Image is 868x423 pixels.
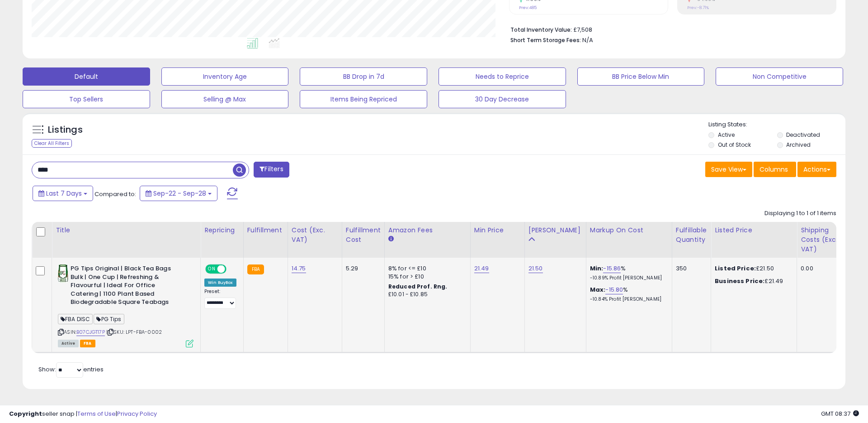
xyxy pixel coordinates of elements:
[117,409,157,418] a: Privacy Policy
[225,265,240,273] span: OFF
[94,314,124,324] span: PG Tips
[786,131,820,139] label: Deactivated
[718,141,751,149] label: Out of Stock
[801,226,847,254] div: Shipping Costs (Exc. VAT)
[80,340,95,347] span: FBA
[687,5,709,10] small: Prev: -8.71%
[300,67,427,86] button: BB Drop in 7d
[582,36,593,44] span: N/A
[23,67,150,86] button: Default
[48,124,83,136] h5: Listings
[528,226,582,235] div: [PERSON_NAME]
[292,264,306,273] a: 14.75
[388,291,463,298] div: £10.01 - £10.85
[754,162,796,177] button: Columns
[528,264,543,273] a: 21.50
[206,265,217,273] span: ON
[161,67,289,86] button: Inventory Age
[716,67,843,86] button: Non Competitive
[94,190,136,198] span: Compared to:
[708,120,845,129] p: Listing States:
[38,365,104,374] span: Show: entries
[346,226,381,245] div: Fulfillment Cost
[821,409,859,418] span: 2025-10-6 08:37 GMT
[715,264,790,273] div: £21.50
[153,189,206,198] span: Sep-22 - Sep-28
[474,226,521,235] div: Min Price
[46,189,82,198] span: Last 7 Days
[388,264,463,273] div: 8% for <= £10
[58,340,79,347] span: All listings currently available for purchase on Amazon
[676,226,707,245] div: Fulfillable Quantity
[204,288,236,309] div: Preset:
[204,279,236,287] div: Win BuyBox
[590,286,665,303] div: %
[605,285,623,294] a: -15.80
[510,24,830,34] li: £7,508
[106,328,162,336] span: | SKU: LPT-FBA-0002
[797,162,836,177] button: Actions
[603,264,621,273] a: -15.86
[715,277,790,285] div: £21.49
[439,90,566,108] button: 30 Day Decrease
[247,226,284,235] div: Fulfillment
[510,26,572,34] b: Total Inventory Value:
[56,226,197,235] div: Title
[76,328,105,336] a: B07CJGT17P
[590,264,604,273] b: Min:
[58,264,193,346] div: ASIN:
[474,264,489,273] a: 21.49
[161,90,289,108] button: Selling @ Max
[388,273,463,281] div: 15% for > £10
[439,67,566,86] button: Needs to Reprice
[23,90,150,108] button: Top Sellers
[715,264,756,273] b: Listed Price:
[586,222,672,258] th: The percentage added to the cost of goods (COGS) that forms the calculator for Min & Max prices.
[247,264,264,274] small: FBA
[590,264,665,281] div: %
[58,314,93,324] span: FBA DISC
[764,209,836,218] div: Displaying 1 to 1 of 1 items
[71,264,180,309] b: PG Tips Original | Black Tea Bags Bulk | One Cup | Refreshing & Flavourful | Ideal For Office Cat...
[388,283,448,290] b: Reduced Prof. Rng.
[9,409,42,418] strong: Copyright
[590,226,668,235] div: Markup on Cost
[705,162,752,177] button: Save View
[300,90,427,108] button: Items Being Repriced
[510,36,581,44] b: Short Term Storage Fees:
[590,285,606,294] b: Max:
[759,165,788,174] span: Columns
[718,131,735,139] label: Active
[58,264,68,283] img: 41LGuZiBVBL._SL40_.jpg
[254,162,289,178] button: Filters
[204,226,240,235] div: Repricing
[715,226,793,235] div: Listed Price
[715,277,764,285] b: Business Price:
[388,235,394,243] small: Amazon Fees.
[388,226,467,235] div: Amazon Fees
[519,5,537,10] small: Prev: 485
[676,264,704,273] div: 350
[9,410,157,418] div: seller snap | |
[140,186,217,201] button: Sep-22 - Sep-28
[77,409,116,418] a: Terms of Use
[577,67,705,86] button: BB Price Below Min
[786,141,811,149] label: Archived
[292,226,338,245] div: Cost (Exc. VAT)
[590,275,665,281] p: -10.89% Profit [PERSON_NAME]
[801,264,844,273] div: 0.00
[346,264,377,273] div: 5.29
[32,139,72,148] div: Clear All Filters
[33,186,93,201] button: Last 7 Days
[590,296,665,303] p: -10.84% Profit [PERSON_NAME]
